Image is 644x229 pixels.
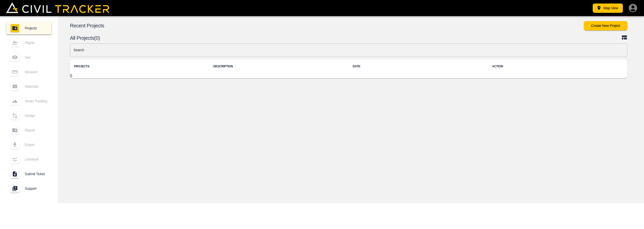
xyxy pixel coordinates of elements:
a: Support [7,182,51,195]
a: Projects [7,22,51,34]
button: Create New Project [584,21,627,30]
p: Recent Projects [70,24,584,28]
th: ACTION [488,59,627,74]
th: DATE [349,59,488,74]
img: Civil Tracker [6,2,109,13]
tbody: 0 [70,74,627,78]
th: DESCRIPTION [209,59,349,74]
button: Map View [593,4,623,13]
span: Projects [25,26,47,30]
p: All Projects(0) [70,36,621,40]
span: Support [25,187,47,191]
table: project-list-table [70,59,627,78]
a: Submit Ticket [7,168,51,180]
span: Submit Ticket [25,172,47,176]
th: PROJECTS [70,59,209,74]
